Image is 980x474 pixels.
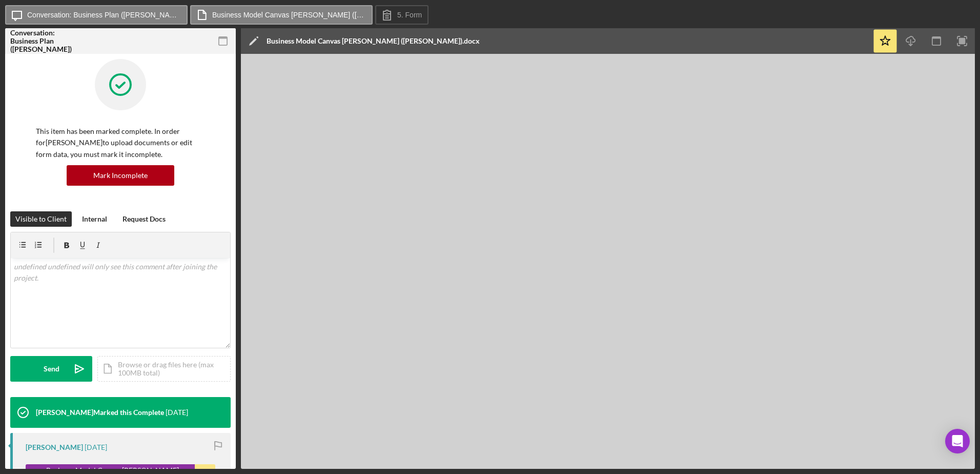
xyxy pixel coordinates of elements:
button: Mark Incomplete [67,165,174,186]
label: Business Model Canvas [PERSON_NAME] ([PERSON_NAME]).docx [212,11,366,19]
time: 2025-08-25 16:26 [85,443,107,451]
div: [PERSON_NAME] [26,443,83,451]
div: Business Model Canvas [PERSON_NAME] ([PERSON_NAME]).docx [267,37,480,45]
button: Send [10,356,92,382]
label: 5. Form [397,11,422,19]
label: Conversation: Business Plan ([PERSON_NAME]) [27,11,181,19]
button: Business Model Canvas [PERSON_NAME] ([PERSON_NAME]).docx [190,5,373,25]
div: [PERSON_NAME] Marked this Complete [36,408,164,417]
time: 2025-08-25 16:27 [166,408,188,417]
div: Mark Incomplete [93,165,148,186]
p: This item has been marked complete. In order for [PERSON_NAME] to upload documents or edit form d... [36,126,205,160]
div: Conversation: Business Plan ([PERSON_NAME]) [10,29,82,53]
div: Internal [82,211,107,227]
button: 5. Form [375,5,428,25]
iframe: Document Preview [241,54,975,469]
div: Open Intercom Messenger [945,429,970,453]
div: Visible to Client [15,211,67,227]
button: Conversation: Business Plan ([PERSON_NAME]) [5,5,188,25]
button: Visible to Client [10,211,72,227]
button: Request Docs [117,211,171,227]
button: Internal [77,211,112,227]
div: Send [44,356,59,382]
div: Request Docs [122,211,166,227]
